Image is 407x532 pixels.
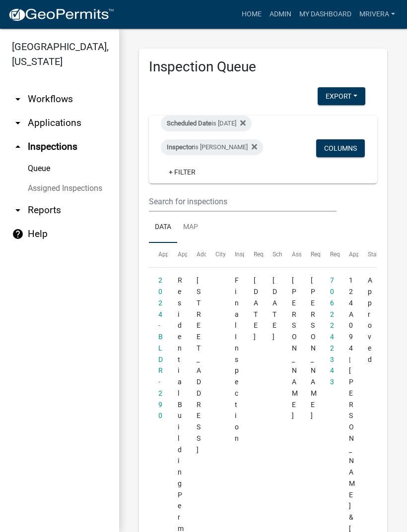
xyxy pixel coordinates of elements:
[311,276,317,419] span: John Gilliam
[320,243,339,267] datatable-header-cell: Requestor Phone
[235,276,239,442] span: Final Inspection
[355,5,399,24] a: mrivera
[316,139,365,157] button: Columns
[330,251,376,258] span: Requestor Phone
[161,139,263,155] div: is [PERSON_NAME]
[177,212,204,243] a: Map
[197,276,201,453] span: 161 S ROCK ISLAND DR
[311,251,355,258] span: Requestor Name
[158,251,189,258] span: Application
[358,243,377,267] datatable-header-cell: Status
[12,93,24,105] i: arrow_drop_down
[282,243,301,267] datatable-header-cell: Assigned Inspector
[149,243,168,267] datatable-header-cell: Application
[238,5,266,24] a: Home
[254,251,295,258] span: Requested Date
[225,243,244,267] datatable-header-cell: Inspection Type
[12,117,24,129] i: arrow_drop_down
[272,251,315,258] span: Scheduled Time
[295,5,355,24] a: My Dashboard
[149,59,377,75] h3: Inspection Queue
[178,251,223,258] span: Application Type
[254,276,258,341] span: 10/09/2025
[167,143,194,151] span: Inspector
[330,276,334,386] a: 7062242343
[12,141,24,153] i: arrow_drop_up
[263,243,282,267] datatable-header-cell: Scheduled Time
[339,243,358,267] datatable-header-cell: Application Description
[167,119,211,127] span: Scheduled Date
[235,251,277,258] span: Inspection Type
[161,163,203,181] a: + Filter
[158,276,163,419] a: 2024-BLDR-290
[168,243,187,267] datatable-header-cell: Application Type
[149,191,337,212] input: Search for inspections
[149,212,177,243] a: Data
[301,243,320,267] datatable-header-cell: Requestor Name
[318,87,365,105] button: Export
[292,251,343,258] span: Assigned Inspector
[292,276,298,419] span: Michele Rivera
[12,204,24,216] i: arrow_drop_down
[197,251,218,258] span: Address
[12,228,24,240] i: help
[161,116,252,131] div: is [DATE]
[187,243,206,267] datatable-header-cell: Address
[244,243,263,267] datatable-header-cell: Requested Date
[368,276,372,363] span: Approved
[215,251,226,258] span: City
[368,251,385,258] span: Status
[206,243,225,267] datatable-header-cell: City
[266,5,295,24] a: Admin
